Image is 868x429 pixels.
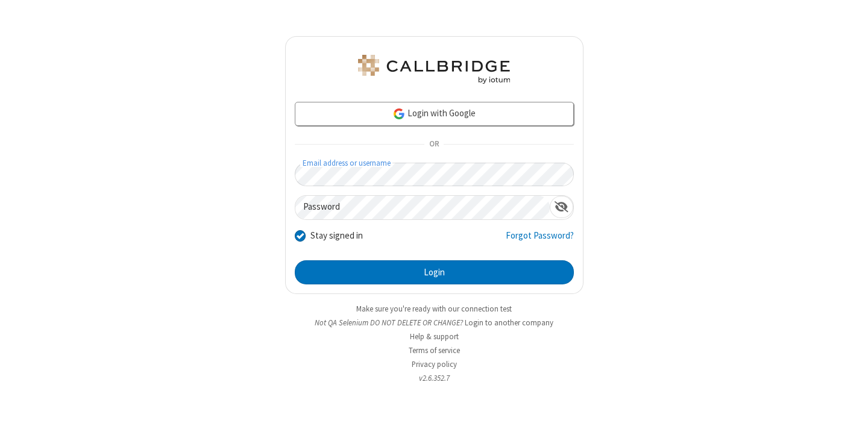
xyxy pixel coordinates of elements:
a: Terms of service [409,345,460,355]
a: Forgot Password? [506,229,574,252]
a: Privacy policy [412,359,457,369]
a: Make sure you're ready with our connection test [356,304,512,314]
img: QA Selenium DO NOT DELETE OR CHANGE [356,55,512,84]
button: Login [295,260,574,284]
iframe: Chat [838,398,859,421]
a: Login with Google [295,102,574,126]
label: Stay signed in [310,229,363,243]
input: Password [295,196,550,219]
span: OR [424,136,444,153]
div: Show password [550,196,573,218]
li: v2.6.352.7 [285,372,583,384]
input: Email address or username [295,163,574,186]
a: Help & support [410,331,459,342]
li: Not QA Selenium DO NOT DELETE OR CHANGE? [285,317,583,328]
button: Login to another company [465,317,553,328]
img: google-icon.png [392,107,406,121]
